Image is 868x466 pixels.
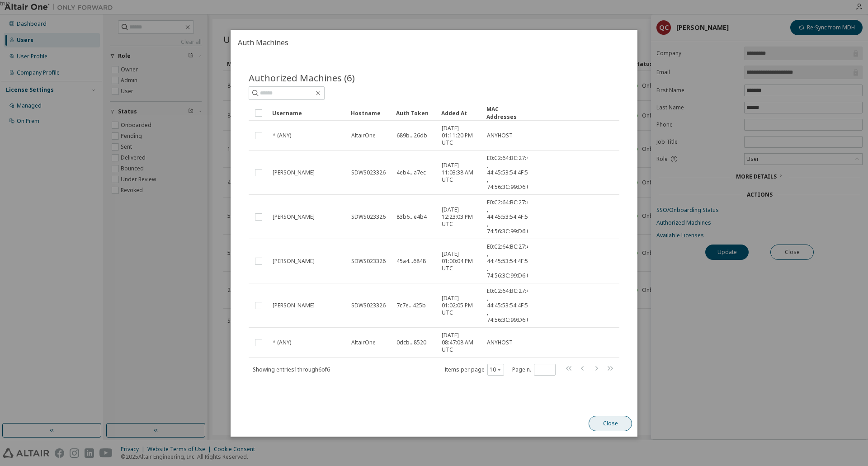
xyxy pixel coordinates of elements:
span: Showing entries 1 through 6 of 6 [253,365,330,373]
span: [DATE] 01:11:20 PM UTC [442,125,479,146]
span: SDWS023326 [351,258,386,265]
span: [PERSON_NAME] [273,302,315,309]
span: [DATE] 12:23:03 PM UTC [442,206,479,228]
span: ANYHOST [487,132,513,139]
div: Username [272,106,344,120]
span: Items per page [444,363,504,375]
span: E0:C2:64:BC:27:4D , 44:45:53:54:4F:53 , 74:56:3C:99:D6:03 [487,243,533,279]
span: 83b6...e4b4 [396,213,427,221]
span: [DATE] 08:47:08 AM UTC [442,332,479,353]
span: E0:C2:64:BC:27:4D , 44:45:53:54:4F:53 , 74:56:3C:99:D6:03 [487,155,533,191]
span: ANYHOST [487,339,513,346]
span: E0:C2:64:BC:27:4D , 44:45:53:54:4F:53 , 74:56:3C:99:D6:03 [487,287,533,324]
button: 10 [490,366,502,373]
span: [PERSON_NAME] [273,213,315,221]
span: AltairOne [351,132,376,139]
span: 7c7e...425b [396,302,426,309]
div: Auth Token [396,106,434,120]
span: Page n. [512,363,556,375]
span: SDWS023326 [351,169,386,176]
div: MAC Addresses [486,105,524,121]
span: Authorized Machines (6) [249,71,355,84]
span: * (ANY) [273,132,291,139]
span: [PERSON_NAME] [273,169,315,176]
h2: Auth Machines [231,30,637,55]
span: [PERSON_NAME] [273,258,315,265]
span: 4eb4...a7ec [396,169,426,176]
span: 689b...26db [396,132,427,139]
span: 45a4...6848 [396,258,426,265]
span: * (ANY) [273,339,291,346]
span: E0:C2:64:BC:27:4D , 44:45:53:54:4F:53 , 74:56:3C:99:D6:03 [487,199,533,235]
span: AltairOne [351,339,376,346]
div: Hostname [351,106,389,120]
span: [DATE] 01:02:05 PM UTC [442,295,479,316]
span: [DATE] 01:00:04 PM UTC [442,250,479,272]
span: SDWS023326 [351,302,386,309]
div: Added At [441,106,479,120]
span: SDWS023326 [351,213,386,221]
button: Close [589,416,632,431]
span: 0dcb...8520 [396,339,426,346]
span: [DATE] 11:03:38 AM UTC [442,162,479,184]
